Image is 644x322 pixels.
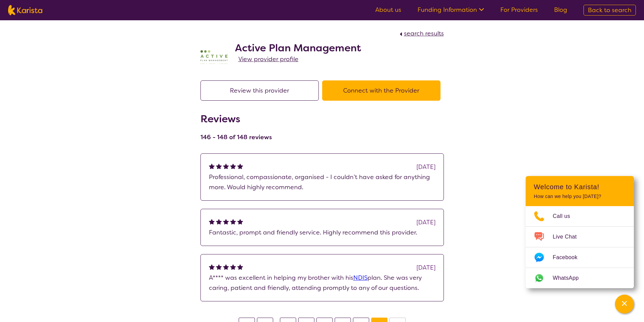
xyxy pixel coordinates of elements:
a: Review this provider [200,86,322,95]
button: Connect with the Provider [322,80,440,101]
img: fullstar [237,264,243,270]
h2: Welcome to Karista! [534,183,626,191]
div: Channel Menu [526,176,634,288]
img: fullstar [237,219,243,224]
a: Funding Information [418,6,484,14]
img: fullstar [216,219,222,224]
a: NDIS [353,274,367,282]
img: fullstar [209,219,215,224]
p: Professional, compassionate, organised - I couldn’t have asked for anything more. Would highly re... [209,172,435,192]
div: [DATE] [416,217,435,227]
a: Back to search [583,5,636,16]
img: pypzb5qm7jexfhutod0x.png [200,44,228,71]
img: fullstar [216,163,222,169]
p: Fantastic, prompt and friendly service. Highly recommend this provider. [209,227,435,238]
h2: Active Plan Management [235,42,361,54]
button: Review this provider [200,80,319,101]
span: Facebook [553,252,586,263]
h4: 146 - 148 of 148 reviews [200,133,272,141]
div: [DATE] [416,162,435,172]
span: Call us [553,211,578,221]
a: Connect with the Provider [322,86,444,95]
a: Blog [554,6,567,14]
img: Karista logo [8,5,42,15]
img: fullstar [237,163,243,169]
button: Channel Menu [615,295,634,314]
a: Web link opens in a new tab. [526,268,634,288]
ul: Choose channel [526,206,634,288]
p: A**** was excellent in helping my brother with his plan. She was very caring, patient and friendl... [209,273,435,293]
a: About us [375,6,401,14]
img: fullstar [230,163,236,169]
div: [DATE] [416,263,435,273]
span: Live Chat [553,232,585,242]
img: fullstar [230,219,236,224]
img: fullstar [223,163,229,169]
h2: Reviews [200,113,272,125]
span: search results [404,29,444,38]
span: Back to search [588,6,631,14]
img: fullstar [223,219,229,224]
p: How can we help you [DATE]? [534,194,626,199]
a: search results [398,29,444,38]
span: View provider profile [238,55,299,63]
img: fullstar [209,264,215,270]
img: fullstar [216,264,222,270]
a: For Providers [500,6,538,14]
img: fullstar [223,264,229,270]
a: View provider profile [238,54,299,64]
span: WhatsApp [553,273,587,283]
img: fullstar [230,264,236,270]
img: fullstar [209,163,215,169]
